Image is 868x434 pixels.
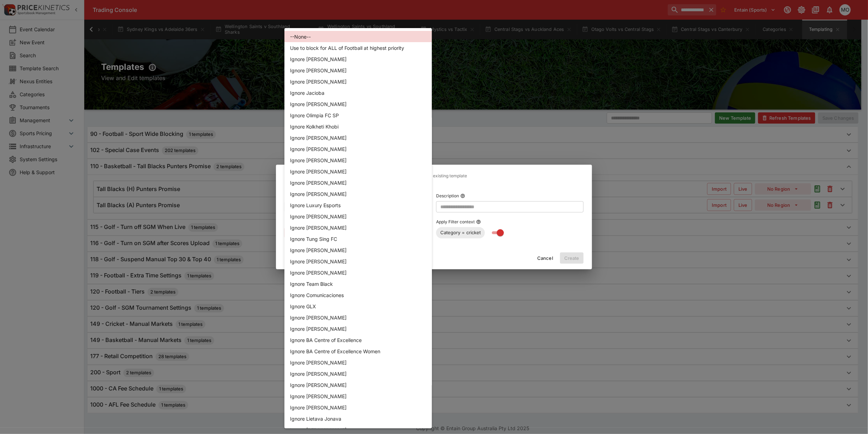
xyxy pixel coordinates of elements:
[284,110,432,121] li: Ignore Olimpia FC SP
[284,402,432,413] li: Ignore [PERSON_NAME]
[284,143,432,154] li: Ignore [PERSON_NAME]
[284,368,432,379] li: Ignore [PERSON_NAME]
[284,53,432,65] li: Ignore [PERSON_NAME]
[284,278,432,289] li: Ignore Team Black
[284,132,432,143] li: Ignore [PERSON_NAME]
[284,413,432,424] li: Ignore Lietava Jonava
[284,87,432,98] li: Ignore Jacioba
[284,244,432,256] li: Ignore [PERSON_NAME]
[284,312,432,323] li: Ignore [PERSON_NAME]
[284,323,432,334] li: Ignore [PERSON_NAME]
[284,121,432,132] li: Ignore Kolkheti Khobi
[284,289,432,301] li: Ignore Comunicaciones
[284,199,432,211] li: Ignore Luxury Esports
[284,42,432,53] li: Use to block for ALL of Football at highest priority
[284,346,432,357] li: Ignore BA Centre of Excellence Women
[284,390,432,402] li: Ignore [PERSON_NAME]
[284,256,432,267] li: Ignore [PERSON_NAME]
[284,166,432,177] li: Ignore [PERSON_NAME]
[284,65,432,76] li: Ignore [PERSON_NAME]
[284,154,432,166] li: Ignore [PERSON_NAME]
[284,357,432,368] li: Ignore [PERSON_NAME]
[284,222,432,233] li: Ignore [PERSON_NAME]
[284,31,432,42] li: --None--
[284,211,432,222] li: Ignore [PERSON_NAME]
[284,301,432,312] li: Ignore GLX
[284,334,432,346] li: Ignore BA Centre of Excellence
[284,177,432,188] li: Ignore [PERSON_NAME]
[284,98,432,110] li: Ignore [PERSON_NAME]
[284,379,432,390] li: Ignore [PERSON_NAME]
[284,267,432,278] li: Ignore [PERSON_NAME]
[284,188,432,199] li: Ignore [PERSON_NAME]
[284,76,432,87] li: Ignore [PERSON_NAME]
[284,233,432,244] li: Ignore Tung Sing FC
